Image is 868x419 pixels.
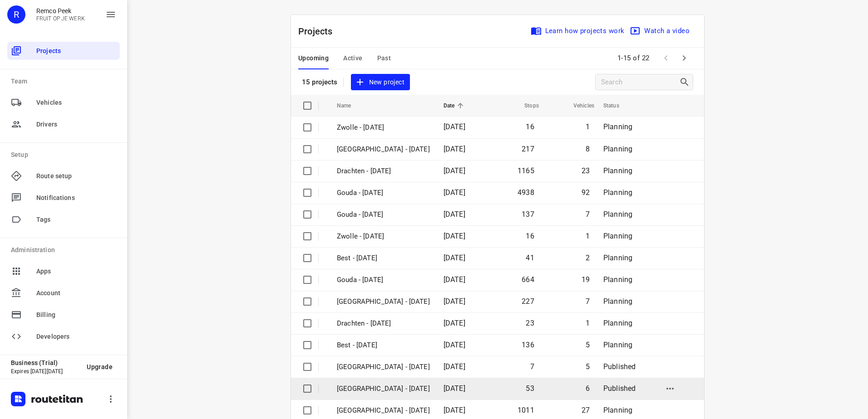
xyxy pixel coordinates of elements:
p: Expires [DATE][DATE] [11,368,79,375]
p: Team [11,77,120,86]
div: R [7,5,25,24]
span: Planning [603,122,632,131]
span: 217 [522,145,534,153]
span: Drivers [36,120,116,129]
span: [DATE] [444,166,465,175]
span: 1011 [518,406,534,414]
span: [DATE] [444,232,465,240]
span: [DATE] [444,384,465,393]
p: Zwolle - Wednesday [337,405,430,416]
span: [DATE] [444,122,465,131]
span: Tags [36,215,116,224]
span: 1 [586,122,590,131]
p: Zwolle - Thursday [337,144,430,155]
span: Date [444,100,467,111]
span: Published [603,384,636,393]
span: Upcoming [298,53,329,64]
p: Business (Trial) [11,359,79,366]
span: 227 [522,297,534,306]
span: Published [603,362,636,371]
span: 92 [582,188,590,197]
span: Planning [603,341,632,349]
span: 7 [586,297,590,306]
span: [DATE] [444,406,465,414]
div: Route setup [7,167,120,185]
div: Tags [7,210,120,229]
span: Vehicles [562,100,594,111]
span: 137 [522,210,534,219]
span: 1 [586,319,590,327]
span: [DATE] [444,253,465,262]
span: Vehicles [36,98,116,107]
p: Gouda - [DATE] [337,275,430,285]
span: Next Page [675,49,693,67]
span: Planning [603,297,632,306]
p: Remco Peek [36,7,85,15]
span: Planning [603,188,632,197]
span: 41 [526,253,534,262]
span: Status [603,100,631,111]
div: Notifications [7,189,120,207]
span: Route setup [36,171,116,181]
span: 4938 [518,188,534,197]
span: 6 [586,384,590,393]
span: [DATE] [444,319,465,327]
span: 2 [586,253,590,262]
span: 8 [586,145,590,153]
p: Best - [DATE] [337,340,430,351]
span: Projects [36,46,116,56]
div: Projects [7,42,120,60]
span: Planning [603,406,632,414]
span: Planning [603,210,632,219]
span: 23 [526,319,534,327]
span: Planning [603,145,632,153]
span: 7 [586,210,590,219]
p: Drachten - [DATE] [337,318,430,329]
span: 136 [522,341,534,349]
span: 1165 [518,166,534,175]
div: Billing [7,306,120,324]
p: Projects [298,24,340,38]
button: Upgrade [79,359,120,375]
span: 16 [526,122,534,131]
span: Planning [603,275,632,284]
p: Best - [DATE] [337,253,430,263]
div: Search [679,77,693,88]
span: Upgrade [87,363,113,370]
span: 16 [526,232,534,240]
span: Past [377,53,391,64]
span: 23 [582,166,590,175]
p: Gouda - [DATE] [337,209,430,220]
span: 5 [586,341,590,349]
span: Planning [603,319,632,327]
span: Active [343,53,362,64]
input: Search projects [601,75,679,89]
span: Apps [36,267,116,276]
span: 7 [530,362,534,371]
div: Developers [7,327,120,346]
button: New project [351,74,410,91]
span: [DATE] [444,210,465,219]
span: 27 [582,406,590,414]
span: [DATE] [444,275,465,284]
span: [DATE] [444,145,465,153]
span: Planning [603,166,632,175]
div: Vehicles [7,93,120,112]
span: 5 [586,362,590,371]
p: Gouda - [DATE] [337,188,430,198]
span: Planning [603,232,632,240]
span: [DATE] [444,297,465,306]
span: 1 [586,232,590,240]
span: Notifications [36,193,116,203]
span: Developers [36,332,116,341]
p: Zwolle - Friday [337,122,430,133]
span: 664 [522,275,534,284]
p: Administration [11,245,120,255]
p: Setup [11,150,120,160]
p: Antwerpen - Wednesday [337,384,430,394]
div: Apps [7,262,120,280]
span: [DATE] [444,362,465,371]
span: [DATE] [444,341,465,349]
div: Drivers [7,115,120,133]
span: Account [36,288,116,298]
